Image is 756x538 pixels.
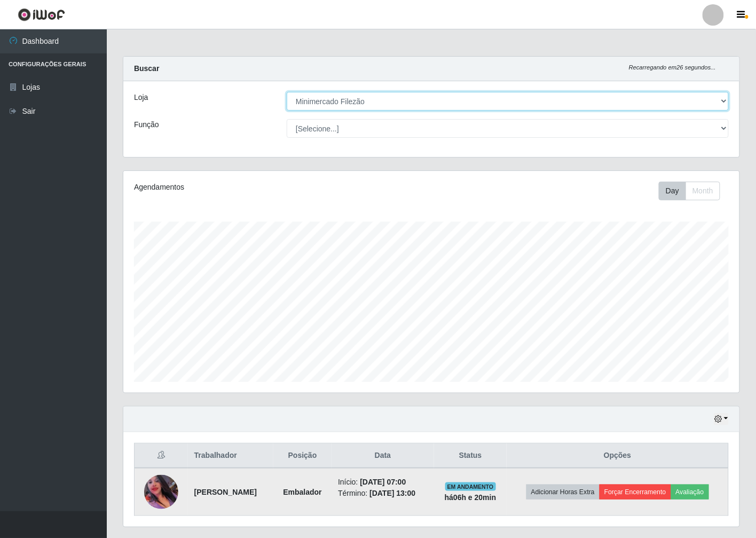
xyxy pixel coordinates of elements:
[332,443,434,469] th: Data
[338,488,428,499] li: Término:
[134,182,373,193] div: Agendamentos
[194,488,257,496] strong: [PERSON_NAME]
[659,182,720,200] div: First group
[188,443,273,469] th: Trabalhador
[526,485,600,500] button: Adicionar Horas Extra
[629,64,716,71] i: Recarregando em 26 segundos...
[360,478,406,486] time: [DATE] 07:00
[134,64,159,73] strong: Buscar
[338,477,428,488] li: Início:
[445,493,497,502] strong: há 06 h e 20 min
[144,475,178,509] img: 1748625086217.jpeg
[434,443,507,469] th: Status
[18,8,65,21] img: CoreUI Logo
[369,489,415,497] time: [DATE] 13:00
[671,485,709,500] button: Avaliação
[134,119,159,130] label: Função
[507,443,728,469] th: Opções
[445,482,496,491] span: EM ANDAMENTO
[686,182,720,200] button: Month
[600,485,671,500] button: Forçar Encerramento
[134,92,148,103] label: Loja
[273,443,332,469] th: Posição
[659,182,729,200] div: Toolbar with button groups
[659,182,686,200] button: Day
[283,488,321,496] strong: Embalador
